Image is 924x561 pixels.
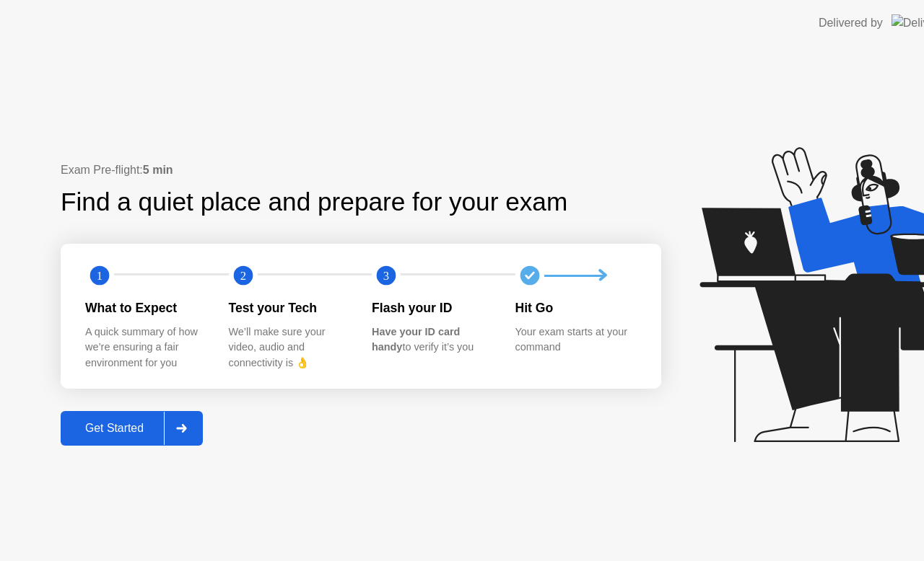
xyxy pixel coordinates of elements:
[65,422,164,435] div: Get Started
[97,269,103,283] text: 1
[85,324,206,371] div: A quick summary of how we’re ensuring a fair environment for you
[372,326,460,353] b: Have your ID card handy
[61,162,661,179] div: Exam Pre-flight:
[515,299,636,317] div: Hit Go
[229,324,349,371] div: We’ll make sure your video, audio and connectivity is 👌
[372,299,492,317] div: Flash your ID
[85,299,206,317] div: What to Expect
[372,324,492,355] div: to verify it’s you
[240,269,245,283] text: 2
[383,269,389,283] text: 3
[61,411,203,446] button: Get Started
[515,324,636,355] div: Your exam starts at your command
[229,299,349,317] div: Test your Tech
[143,164,173,176] b: 5 min
[819,14,883,32] div: Delivered by
[61,183,570,221] div: Find a quiet place and prepare for your exam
